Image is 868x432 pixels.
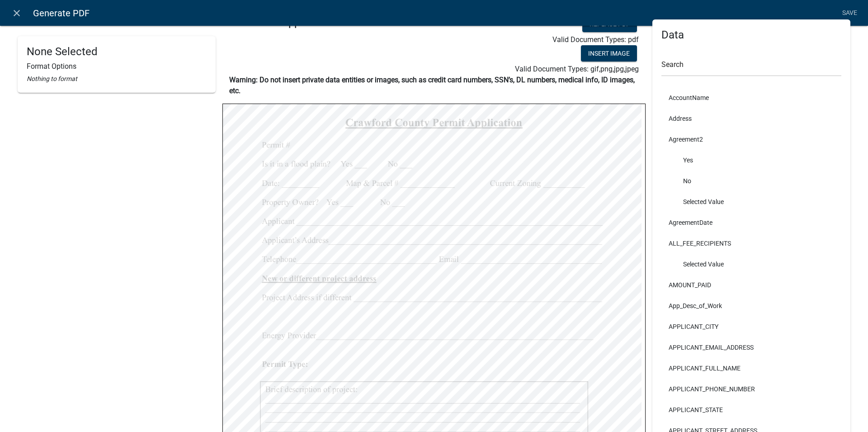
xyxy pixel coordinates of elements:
[661,171,841,191] li: No
[581,45,637,62] button: Insert Image
[33,4,90,22] span: Generate PDF
[229,75,639,96] p: Warning: Do not insert private data entities or images, such as credit card numbers, SSN’s, DL nu...
[661,87,841,108] li: AccountName
[661,337,841,358] li: APPLICANT_EMAIL_ADDRESS
[661,129,841,150] li: Agreement2
[661,358,841,379] li: APPLICANT_FULL_NAME
[661,275,841,295] li: AMOUNT_PAID
[661,254,841,275] li: Selected Value
[552,35,639,44] span: Valid Document Types: pdf
[661,233,841,254] li: ALL_FEE_RECIPIENTS
[661,212,841,233] li: AgreementDate
[661,28,841,42] h4: Data
[661,150,841,171] li: Yes
[27,62,207,71] h6: Format Options
[661,399,841,420] li: APPLICANT_STATE
[661,316,841,337] li: APPLICANT_CITY
[661,191,841,212] li: Selected Value
[661,295,841,316] li: App_Desc_of_Work
[11,8,22,19] i: close
[838,5,861,22] a: Save
[515,65,639,73] span: Valid Document Types: gif,png,jpg,jpeg
[27,75,77,82] i: Nothing to format
[27,45,207,58] h4: None Selected
[661,379,841,399] li: APPLICANT_PHONE_NUMBER
[661,108,841,129] li: Address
